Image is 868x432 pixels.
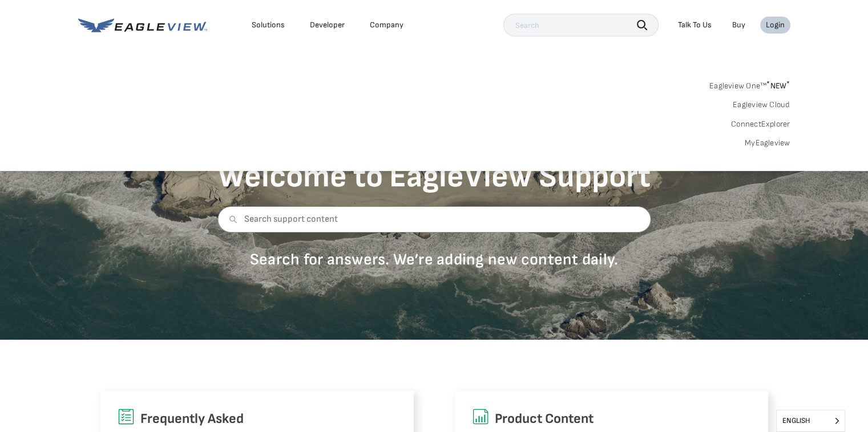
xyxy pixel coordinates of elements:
[503,14,659,36] input: Search
[370,20,403,30] div: Company
[776,410,845,432] aside: Language selected: English
[766,81,790,91] span: NEW
[709,78,790,91] a: Eagleview One™*NEW*
[731,119,790,129] a: ConnectExplorer
[118,408,397,430] h6: Frequently Asked
[777,410,845,431] span: English
[310,20,345,30] a: Developer
[252,20,285,30] div: Solutions
[472,408,751,430] h6: Product Content
[732,20,745,30] a: Buy
[745,138,790,148] a: MyEagleview
[733,100,790,110] a: Eagleview Cloud
[217,206,651,233] input: Search support content
[217,250,651,270] p: Search for answers. We’re adding new content daily.
[217,157,651,197] h1: Welcome to EagleView Support
[678,20,712,30] div: Talk To Us
[766,20,785,30] div: Login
